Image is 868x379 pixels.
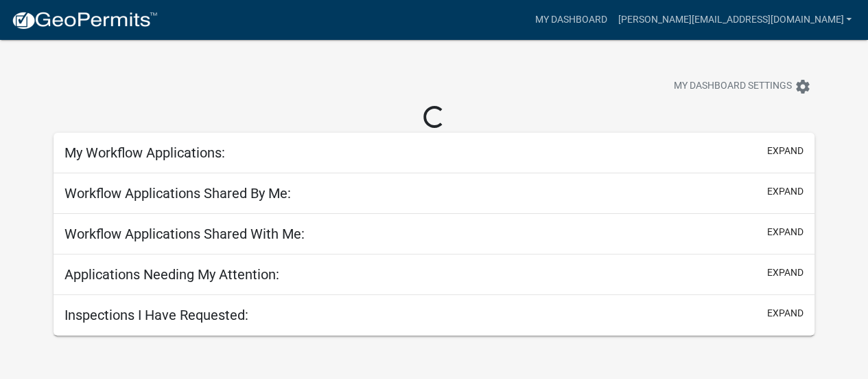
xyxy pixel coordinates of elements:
a: [PERSON_NAME][EMAIL_ADDRESS][DOMAIN_NAME] [612,7,857,33]
button: expand [767,306,804,321]
button: expand [767,144,804,158]
h5: Inspections I Have Requested: [64,307,248,323]
a: My Dashboard [529,7,612,33]
span: My Dashboard Settings [674,78,792,95]
h5: Workflow Applications Shared With Me: [64,226,305,242]
button: expand [767,225,804,239]
h5: Applications Needing My Attention: [64,266,279,283]
button: expand [767,184,804,199]
button: expand [767,266,804,280]
h5: My Workflow Applications: [64,144,225,161]
h5: Workflow Applications Shared By Me: [64,185,291,202]
i: settings [795,78,811,95]
button: My Dashboard Settingssettings [663,73,822,100]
